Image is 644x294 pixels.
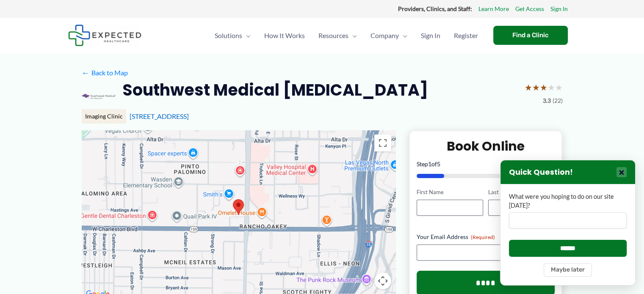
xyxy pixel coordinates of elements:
[208,21,485,50] nav: Primary Site Navigation
[515,3,544,14] a: Get Access
[543,95,551,106] span: 3.3
[257,21,312,50] a: How It Works
[447,21,485,50] a: Register
[509,192,627,210] label: What were you hoping to do on our site [DATE]?
[471,234,495,240] span: (Required)
[215,21,242,50] span: Solutions
[532,80,540,95] span: ★
[312,21,364,50] a: ResourcesMenu Toggle
[540,80,547,95] span: ★
[414,21,447,50] a: Sign In
[208,21,257,50] a: SolutionsMenu Toggle
[417,138,555,154] h2: Book Online
[525,80,532,95] span: ★
[264,21,305,50] span: How It Works
[417,233,555,241] label: Your Email Address
[130,112,189,120] a: [STREET_ADDRESS]
[122,80,428,100] h2: Southwest Medical [MEDICAL_DATA]
[82,66,128,79] a: ←Back to Map
[68,25,141,46] img: Expected Healthcare Logo - side, dark font, small
[437,160,440,168] span: 5
[318,21,348,50] span: Resources
[82,109,126,124] div: Imaging Clinic
[417,188,483,196] label: First Name
[348,21,357,50] span: Menu Toggle
[374,272,391,289] button: Map camera controls
[454,21,478,50] span: Register
[417,161,555,167] p: Step of
[550,3,568,14] a: Sign In
[616,167,627,177] button: Close
[509,168,573,177] h3: Quick Question!
[544,263,592,277] button: Maybe later
[478,3,509,14] a: Learn More
[399,21,407,50] span: Menu Toggle
[398,5,472,12] strong: Providers, Clinics, and Staff:
[428,160,431,168] span: 1
[553,95,563,106] span: (22)
[374,135,391,151] button: Toggle fullscreen view
[82,69,90,77] span: ←
[370,21,399,50] span: Company
[242,21,251,50] span: Menu Toggle
[421,21,440,50] span: Sign In
[493,26,568,45] a: Find a Clinic
[364,21,414,50] a: CompanyMenu Toggle
[547,80,555,95] span: ★
[488,188,555,196] label: Last Name
[555,80,563,95] span: ★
